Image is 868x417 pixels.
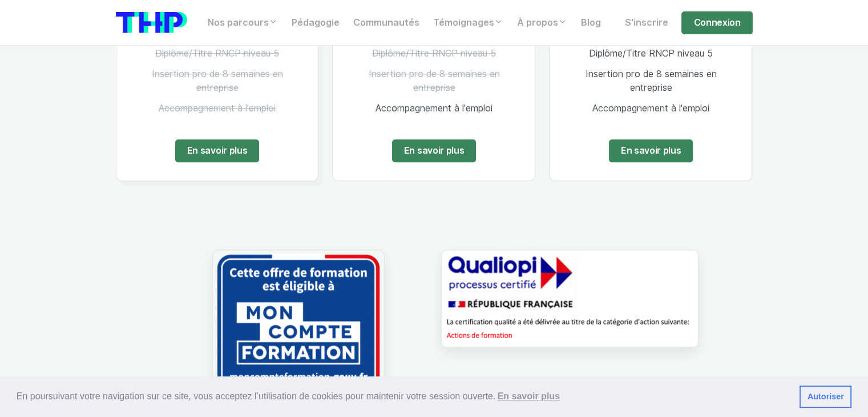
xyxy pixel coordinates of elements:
[159,103,276,114] span: Accompagnement à l'emploi
[800,386,851,408] a: dismiss cookie message
[617,11,675,34] a: S'inscrire
[372,48,496,59] span: Diplôme/Titre RNCP niveau 5
[151,69,282,93] span: Insertion pro de 8 semaines en entreprise
[585,69,716,93] span: Insertion pro de 8 semaines en entreprise
[201,11,285,34] a: Nos parcours
[392,139,477,162] a: En savoir plus
[589,48,713,59] span: Diplôme/Titre RNCP niveau 5
[346,11,426,34] a: Communautés
[376,103,492,114] span: Accompagnement à l'emploi
[681,11,752,34] a: Connexion
[285,11,346,34] a: Pédagogie
[592,103,709,114] span: Accompagnement à l'emploi
[609,139,693,162] a: En savoir plus
[510,11,574,34] a: À propos
[368,69,499,93] span: Insertion pro de 8 semaines en entreprise
[441,250,699,347] img: Certification Qualiopi
[155,48,279,59] span: Diplôme/Titre RNCP niveau 5
[17,388,790,405] span: En poursuivant votre navigation sur ce site, vous acceptez l’utilisation de cookies pour mainteni...
[574,11,608,34] a: Blog
[116,12,187,33] img: logo
[175,139,260,162] a: En savoir plus
[426,11,510,34] a: Témoignages
[495,388,562,405] a: learn more about cookies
